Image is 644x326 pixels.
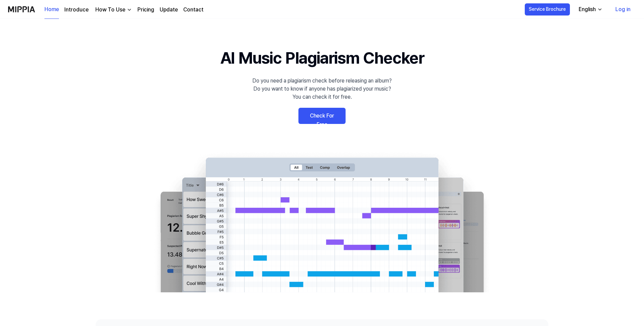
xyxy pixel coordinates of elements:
a: Pricing [137,6,154,14]
div: Do you need a plagiarism check before releasing an album? Do you want to know if anyone has plagi... [252,77,392,101]
button: How To Use [94,6,132,14]
a: Home [44,0,59,19]
button: English [573,3,607,16]
img: down [127,7,132,12]
div: How To Use [94,6,127,14]
a: Contact [183,6,203,14]
button: Service Brochure [525,3,570,15]
h1: AI Music Plagiarism Checker [220,46,424,70]
img: main Image [147,151,497,292]
a: Update [160,6,178,14]
a: Introduce [64,6,89,14]
div: English [577,5,597,13]
a: Check For Free [298,108,346,124]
